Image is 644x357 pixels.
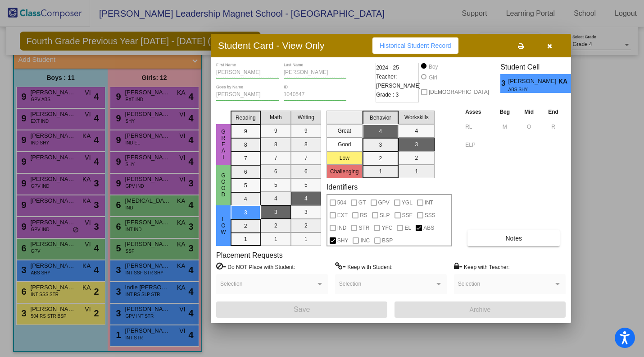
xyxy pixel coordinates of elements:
[360,210,367,221] span: RS
[216,301,387,318] button: Save
[508,77,558,86] span: [PERSON_NAME]
[335,262,393,271] label: = Keep with Student:
[337,210,348,221] span: EXT
[337,197,346,208] span: 504
[219,216,227,235] span: Low
[358,223,369,233] span: STR
[216,251,283,260] label: Placement Requests
[378,197,390,208] span: GPV
[500,63,579,71] h3: Student Cell
[380,42,451,49] span: Historical Student Record
[284,92,347,98] input: Enter ID
[376,72,421,90] span: Teacher: [PERSON_NAME]
[425,210,435,221] span: SSS
[358,197,366,208] span: GT
[492,107,517,117] th: Beg
[380,210,390,221] span: SLP
[558,77,571,86] span: KA
[571,78,579,89] span: 4
[470,306,491,313] span: Archive
[404,223,411,233] span: EL
[337,235,349,246] span: SHY
[428,74,437,82] div: Girl
[500,78,508,89] span: 3
[381,223,392,233] span: YFC
[425,197,433,208] span: INT
[216,262,295,271] label: = Do NOT Place with Student:
[423,223,434,233] span: ABS
[402,210,413,221] span: SSF
[294,306,310,313] span: Save
[360,235,370,246] span: INC
[395,301,566,318] button: Archive
[517,107,541,117] th: Mid
[218,40,325,51] h3: Student Card - View Only
[372,37,458,54] button: Historical Student Record
[505,235,522,242] span: Notes
[219,129,227,160] span: Great
[219,172,227,198] span: Good
[465,120,490,134] input: assessment
[465,138,490,152] input: assessment
[376,90,399,99] span: Grade : 3
[467,230,560,246] button: Notes
[337,223,347,233] span: IND
[541,107,566,117] th: End
[454,262,510,271] label: = Keep with Teacher:
[216,92,279,98] input: goes by name
[428,63,438,71] div: Boy
[429,87,489,97] span: [DEMOGRAPHIC_DATA]
[327,183,358,191] label: Identifiers
[376,63,399,72] span: 2024 - 25
[382,235,393,246] span: BSP
[402,197,413,208] span: YGL
[463,107,492,117] th: Asses
[508,86,552,93] span: ABS SHY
